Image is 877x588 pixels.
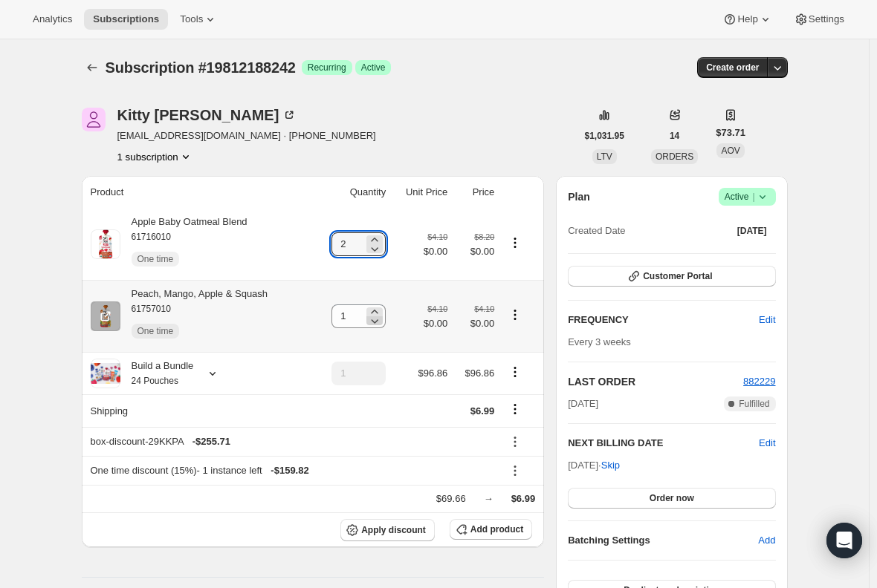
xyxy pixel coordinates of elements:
button: 882229 [743,374,775,389]
button: Create order [697,57,768,78]
div: Build a Bundle [120,359,194,388]
small: 24 Pouches [132,376,178,386]
button: Subscriptions [82,57,103,78]
button: Settings [785,9,853,30]
h2: Plan [568,189,590,204]
h6: Batching Settings [568,533,758,548]
span: $6.99 [511,493,536,504]
span: Kitty Johnson [82,108,106,131]
span: Settings [809,13,844,25]
button: Apply discount [340,519,435,541]
th: Product [82,176,314,209]
span: [DATE] · [568,460,620,471]
span: $96.86 [418,367,448,379]
div: box-discount-29KKPA [91,434,495,449]
button: Order now [568,488,775,509]
span: Recurring [308,62,346,73]
button: Product actions [117,149,193,164]
small: $8.20 [474,232,494,241]
button: Add product [450,519,532,540]
span: LTV [597,151,612,162]
small: $4.10 [474,304,494,313]
span: - $255.71 [192,434,230,449]
div: One time discount (15%) - 1 instance left [91,463,495,478]
span: Help [737,13,757,25]
span: Active [361,62,386,73]
small: $4.10 [427,232,447,241]
button: Product actions [503,364,527,380]
div: Apple Baby Oatmeal Blend [120,215,247,274]
span: Skip [601,458,620,473]
div: → [484,491,493,506]
span: [EMAIL_ADDRESS][DOMAIN_NAME] · [PHONE_NUMBER] [117,128,376,143]
button: Customer Portal [568,266,775,287]
span: $1,031.95 [585,130,624,142]
small: 61757010 [132,304,171,314]
button: Help [713,9,781,30]
div: Open Intercom Messenger [826,523,862,558]
button: [DATE] [728,220,776,241]
span: $96.86 [465,367,495,379]
button: Subscriptions [84,9,168,30]
button: Product actions [503,307,527,323]
span: One time [137,253,174,265]
div: Kitty [PERSON_NAME] [117,108,297,122]
span: $0.00 [424,244,448,259]
span: Analytics [33,13,72,25]
div: Peach, Mango, Apple & Squash [120,287,268,346]
span: Add product [470,523,523,535]
button: Skip [592,454,629,477]
span: Tools [180,13,203,25]
button: Edit [759,436,775,451]
small: 61716010 [132,232,171,242]
span: AOV [721,146,740,156]
h2: NEXT BILLING DATE [568,436,759,451]
button: Analytics [24,9,81,30]
span: [DATE] [737,225,767,237]
div: $69.66 [436,491,466,506]
span: $73.71 [716,125,745,140]
button: Product actions [503,235,527,251]
a: 882229 [743,376,775,387]
span: One time [137,325,174,337]
span: $0.00 [424,316,448,331]
span: Add [758,533,775,548]
span: Edit [759,313,775,327]
button: Edit [750,308,784,332]
span: ORDERS [656,151,693,162]
span: Active [725,189,770,204]
button: Add [749,529,784,552]
button: Tools [171,9,227,30]
th: Price [452,176,499,209]
span: Apply discount [361,524,426,536]
th: Unit Price [390,176,452,209]
img: product img [91,301,120,331]
img: product img [91,229,120,259]
span: Create order [706,62,759,73]
h2: LAST ORDER [568,374,743,389]
span: $0.00 [456,316,494,331]
span: Fulfilled [739,398,769,410]
span: Subscriptions [93,13,159,25]
span: Customer Portal [643,270,712,282]
span: | [752,191,754,203]
span: 14 [670,130,679,142]
th: Shipping [82,394,314,427]
span: Subscription #19812188242 [106,59,296,76]
span: - $159.82 [271,463,308,478]
h2: FREQUENCY [568,313,759,327]
button: 14 [661,125,688,146]
button: $1,031.95 [576,125,633,146]
span: Created Date [568,223,625,238]
button: Shipping actions [503,401,527,417]
span: $6.99 [470,405,495,416]
small: $4.10 [427,304,447,313]
span: $0.00 [456,244,494,259]
span: Every 3 weeks [568,336,631,347]
span: [DATE] [568,396,598,411]
th: Quantity [314,176,390,209]
span: Order now [650,492,694,504]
